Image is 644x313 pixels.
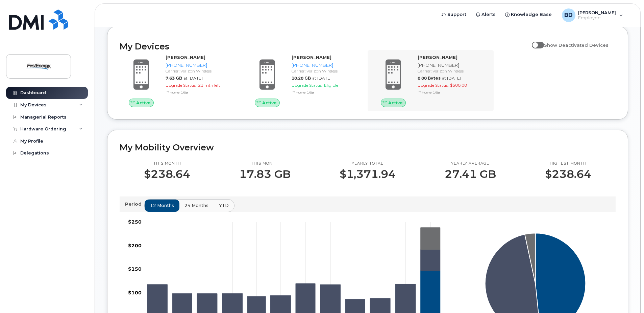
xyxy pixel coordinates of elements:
[418,68,487,74] div: Carrier: Verizon Wireless
[437,8,471,21] a: Support
[471,8,500,21] a: Alerts
[292,83,323,88] span: Upgrade Status:
[532,39,537,44] input: Show Deactivated Devices
[421,228,440,250] g: 570-990-2322
[144,161,190,166] p: This month
[128,219,142,225] tspan: $250
[125,201,144,207] p: Period
[292,62,361,68] div: [PHONE_NUMBER]
[166,62,235,68] div: [PHONE_NUMBER]
[578,10,616,15] span: [PERSON_NAME]
[564,11,573,19] span: BD
[239,161,291,166] p: This month
[481,11,496,18] span: Alerts
[372,54,490,107] a: Active[PERSON_NAME][PHONE_NUMBER]Carrier: Verizon Wireless0.00 Bytesat [DATE]Upgrade Status:$500....
[166,89,235,95] div: iPhone 16e
[418,89,487,95] div: iPhone 16e
[292,76,311,81] span: 10.20 GB
[128,290,142,296] tspan: $100
[511,11,552,18] span: Knowledge Base
[418,62,487,68] div: [PHONE_NUMBER]
[166,68,235,74] div: Carrier: Verizon Wireless
[166,83,197,88] span: Upgrade Status:
[340,161,396,166] p: Yearly total
[324,83,338,88] span: Eligible
[292,89,361,95] div: iPhone 16e
[418,55,457,60] strong: [PERSON_NAME]
[388,100,403,106] span: Active
[183,76,203,81] span: at [DATE]
[578,15,616,21] span: Employee
[184,202,208,209] span: 24 months
[120,142,616,152] h2: My Mobility Overview
[445,168,496,180] p: 27.41 GB
[557,8,628,22] div: Bryan Derenburger
[262,100,277,106] span: Active
[120,41,528,51] h2: My Devices
[442,76,461,81] span: at [DATE]
[450,83,467,88] span: $500.00
[239,168,291,180] p: 17.83 GB
[418,83,449,88] span: Upgrade Status:
[340,168,396,180] p: $1,371.94
[292,55,331,60] strong: [PERSON_NAME]
[144,168,190,180] p: $238.64
[120,54,238,107] a: Active[PERSON_NAME][PHONE_NUMBER]Carrier: Verizon Wireless7.63 GBat [DATE]Upgrade Status:21 mth l...
[544,42,609,48] span: Show Deactivated Devices
[198,83,220,88] span: 21 mth left
[292,68,361,74] div: Carrier: Verizon Wireless
[128,266,142,272] tspan: $150
[545,168,591,180] p: $238.64
[500,8,556,21] a: Knowledge Base
[246,54,364,107] a: Active[PERSON_NAME][PHONE_NUMBER]Carrier: Verizon Wireless10.20 GBat [DATE]Upgrade Status:Eligibl...
[615,284,639,308] iframe: Messenger Launcher
[136,100,151,106] span: Active
[447,11,466,18] span: Support
[545,161,591,166] p: Highest month
[418,76,441,81] span: 0.00 Bytes
[166,55,205,60] strong: [PERSON_NAME]
[128,243,142,249] tspan: $200
[219,202,229,209] span: YTD
[312,76,331,81] span: at [DATE]
[166,76,182,81] span: 7.63 GB
[445,161,496,166] p: Yearly average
